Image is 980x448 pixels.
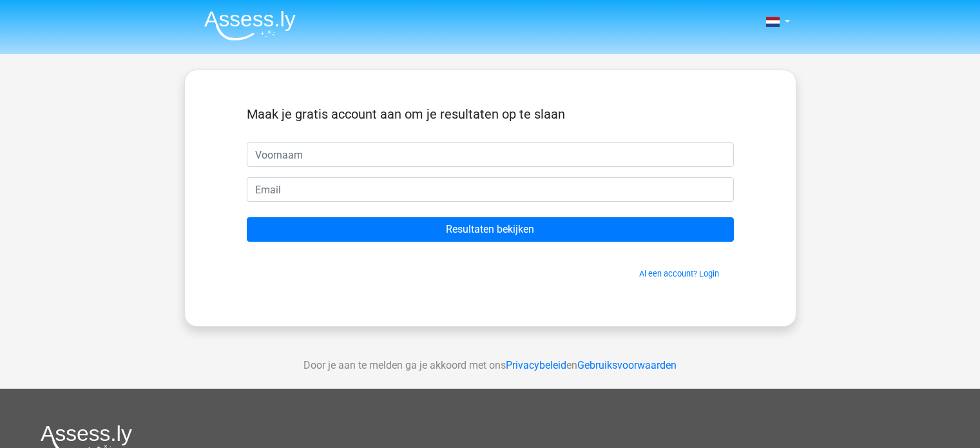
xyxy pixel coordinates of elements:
input: Resultaten bekijken [247,217,734,242]
input: Email [247,177,734,202]
input: Voornaam [247,142,734,167]
img: Assessly [204,10,296,41]
h5: Maak je gratis account aan om je resultaten op te slaan [247,106,734,122]
a: Al een account? Login [639,269,719,278]
a: Privacybeleid [506,359,566,371]
a: Gebruiksvoorwaarden [577,359,677,371]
